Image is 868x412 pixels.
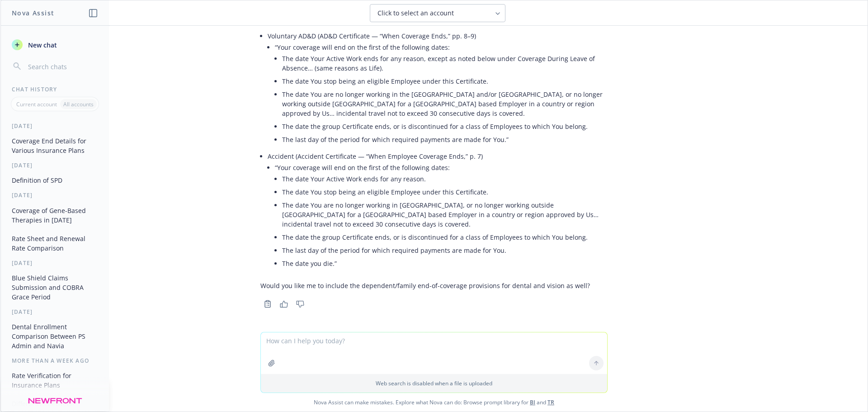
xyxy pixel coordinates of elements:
[4,393,864,412] span: Nova Assist can make mistakes. Explore what Nova can do: Browse prompt library for and
[1,85,109,93] div: Chat History
[282,120,608,133] li: The date the group Certificate ends, or is discontinued for a class of Employees to which You bel...
[282,185,608,199] li: The date You stop being an eligible Employee under this Certificate.
[260,281,608,290] p: Would you like me to include the dependent/family end-of-coverage provisions for dental and visio...
[275,161,608,272] li: “Your coverage will end on the first of the following dates:
[547,398,554,406] a: TR
[370,4,505,22] button: Click to select an account
[282,52,608,75] li: The date Your Active Work ends for any reason, except as noted below under Coverage During Leave ...
[282,244,608,257] li: The last day of the period for which required payments are made for You.
[282,88,608,120] li: The date You are no longer working in the [GEOGRAPHIC_DATA] and/or [GEOGRAPHIC_DATA], or no longe...
[1,191,109,199] div: [DATE]
[264,300,272,308] svg: Copy to clipboard
[282,231,608,244] li: The date the group Certificate ends, or is discontinued for a class of Employees to which You bel...
[8,231,102,256] button: Rate Sheet and Renewal Rate Comparison
[266,379,602,387] p: Web search is disabled when a file is uploaded
[63,100,94,108] p: All accounts
[293,298,307,310] button: Thumbs down
[26,60,98,73] input: Search chats
[8,368,102,393] button: Rate Verification for Insurance Plans
[1,259,109,267] div: [DATE]
[1,161,109,169] div: [DATE]
[275,41,608,148] li: “Your coverage will end on the first of the following dates:
[282,257,608,270] li: The date you die.”
[8,173,102,188] button: Definition of SPD
[8,270,102,304] button: Blue Shield Claims Submission and COBRA Grace Period
[16,100,57,108] p: Current account
[282,75,608,88] li: The date You stop being an eligible Employee under this Certificate.
[377,9,454,18] span: Click to select an account
[282,199,608,231] li: The date You are no longer working in [GEOGRAPHIC_DATA], or no longer working outside [GEOGRAPHIC...
[268,152,608,161] p: Accident (Accident Certificate — “When Employee Coverage Ends,” p. 7)
[8,319,102,353] button: Dental Enrollment Comparison Between PS Admin and Navia
[12,8,54,18] h1: Nova Assist
[1,357,109,365] div: More than a week ago
[8,203,102,227] button: Coverage of Gene-Based Therapies in [DATE]
[8,133,102,158] button: Coverage End Details for Various Insurance Plans
[282,133,608,146] li: The last day of the period for which required payments are made for You.”
[530,398,535,406] a: BI
[8,37,102,53] button: New chat
[282,172,608,185] li: The date Your Active Work ends for any reason.
[1,122,109,130] div: [DATE]
[1,308,109,316] div: [DATE]
[26,40,57,50] span: New chat
[268,31,608,41] p: Voluntary AD&D (AD&D Certificate — “When Coverage Ends,” pp. 8–9)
